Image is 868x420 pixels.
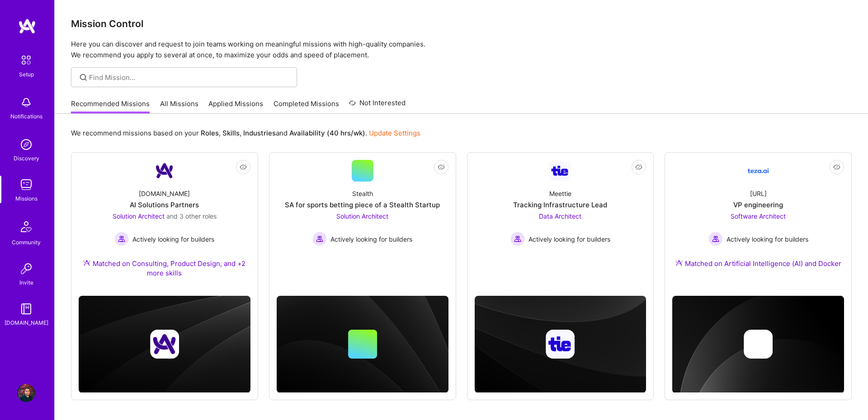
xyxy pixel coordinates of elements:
[18,18,36,34] img: logo
[539,212,581,220] span: Data Architect
[208,99,263,114] a: Applied Missions
[369,129,420,137] a: Update Settings
[5,318,48,327] div: [DOMAIN_NAME]
[733,200,783,210] div: VP engineering
[71,39,852,61] p: Here you can discover and request to join teams working on meaningful missions with high-quality ...
[672,296,844,393] img: cover
[154,160,175,182] img: Company Logo
[79,259,250,278] div: Matched on Consulting, Product Design, and +2 more skills
[352,189,373,198] div: Stealth
[277,296,448,393] img: cover
[166,212,217,220] span: and 3 other roles
[312,232,327,246] img: Actively looking for builders
[83,259,90,266] img: Ateam Purple Icon
[130,200,199,210] div: AI Solutions Partners
[289,129,365,137] b: Availability (40 hrs/wk)
[672,160,844,279] a: Company Logo[URL]VP engineeringSoftware Architect Actively looking for buildersActively looking f...
[635,163,642,171] i: icon EyeClosed
[510,232,525,246] img: Actively looking for builders
[17,135,35,154] img: discovery
[750,189,767,198] div: [URL]
[201,129,219,137] b: Roles
[285,200,440,210] div: SA for sports betting piece of a Stealth Startup
[240,163,247,171] i: icon EyeClosed
[89,73,290,82] input: Find Mission...
[71,18,852,29] h3: Mission Control
[17,300,35,318] img: guide book
[708,232,723,246] img: Actively looking for builders
[132,234,214,244] span: Actively looking for builders
[17,93,35,112] img: bell
[475,296,646,393] img: cover
[222,129,240,137] b: Skills
[243,129,276,137] b: Industries
[78,72,89,83] i: icon SearchGrey
[528,234,610,244] span: Actively looking for builders
[15,194,38,203] div: Missions
[274,99,339,114] a: Completed Missions
[139,189,190,198] div: [DOMAIN_NAME]
[114,232,129,246] img: Actively looking for builders
[71,128,420,138] p: We recommend missions based on your , , and .
[160,99,198,114] a: All Missions
[14,154,39,163] div: Discovery
[15,384,38,402] a: User Avatar
[79,296,250,393] img: cover
[744,330,773,359] img: Company logo
[150,330,179,359] img: Company logo
[15,216,37,238] img: Community
[475,160,646,272] a: Company LogoMeettieTracking Infrastructure LeadData Architect Actively looking for buildersActive...
[349,98,406,114] a: Not Interested
[17,176,35,194] img: teamwork
[726,234,808,244] span: Actively looking for builders
[277,160,448,272] a: StealthSA for sports betting piece of a Stealth StartupSolution Architect Actively looking for bu...
[731,212,786,220] span: Software Architect
[17,260,35,278] img: Invite
[438,163,445,171] i: icon EyeClosed
[113,212,165,220] span: Solution Architect
[10,112,42,121] div: Notifications
[546,330,575,359] img: Company logo
[747,160,769,182] img: Company Logo
[336,212,388,220] span: Solution Architect
[19,70,34,79] div: Setup
[19,278,33,287] div: Invite
[79,160,250,289] a: Company Logo[DOMAIN_NAME]AI Solutions PartnersSolution Architect and 3 other rolesActively lookin...
[330,234,412,244] span: Actively looking for builders
[833,163,840,171] i: icon EyeClosed
[549,161,571,181] img: Company Logo
[675,259,683,266] img: Ateam Purple Icon
[549,189,571,198] div: Meettie
[675,259,841,268] div: Matched on Artificial Intelligence (AI) and Docker
[17,51,36,70] img: setup
[17,384,35,402] img: User Avatar
[71,99,150,114] a: Recommended Missions
[513,200,607,210] div: Tracking Infrastructure Lead
[12,238,41,247] div: Community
